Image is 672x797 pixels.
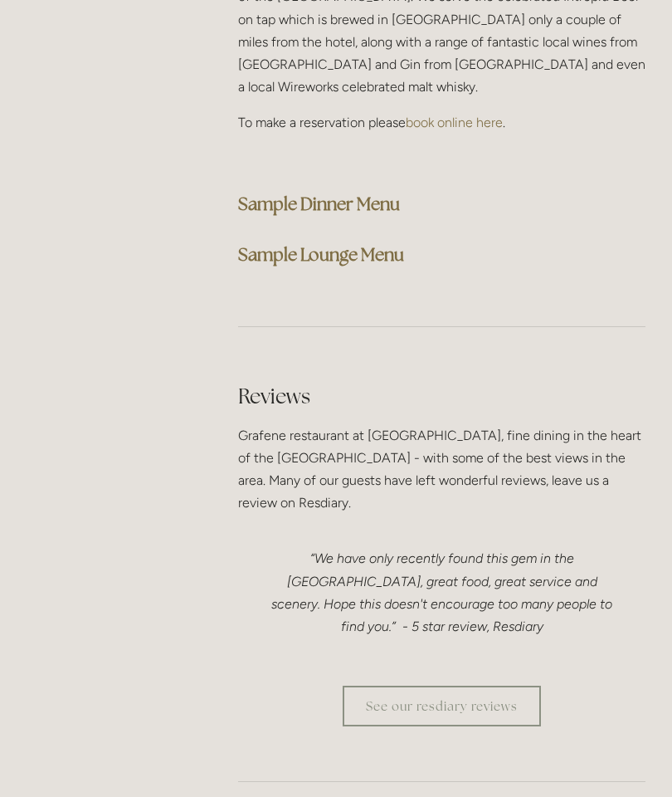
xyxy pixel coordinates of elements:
[238,424,645,515] p: Grafene restaurant at [GEOGRAPHIC_DATA], fine dining in the heart of the [GEOGRAPHIC_DATA] - with...
[406,115,503,130] a: book online here
[238,243,404,266] a: Sample Lounge Menu
[271,547,612,638] p: “We have only recently found this gem in the [GEOGRAPHIC_DATA], great food, great service and sce...
[238,382,645,411] h2: Reviews
[238,193,400,215] a: Sample Dinner Menu
[238,111,645,134] p: To make a reservation please .
[343,686,541,726] a: See our resdiary reviews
